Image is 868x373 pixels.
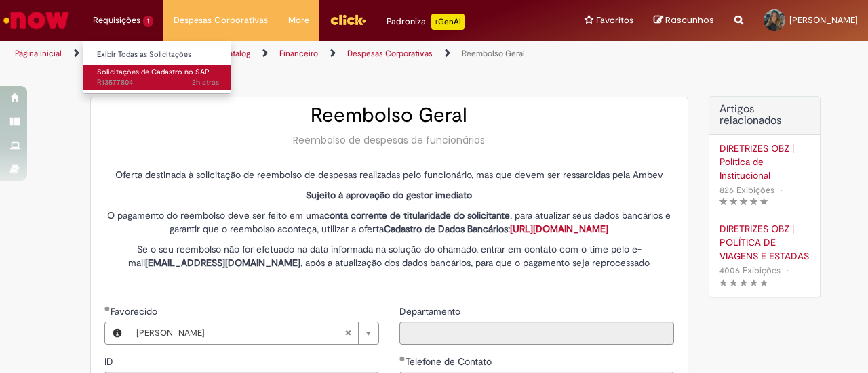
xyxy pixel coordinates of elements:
[104,104,674,127] h2: Reembolso Geral
[330,9,366,30] img: click_logo_yellow_360x200.png
[399,305,463,318] label: Somente leitura - Departamento
[596,14,633,27] span: Favoritos
[654,14,714,27] a: Rascunhos
[145,257,300,269] strong: [EMAIL_ADDRESS][DOMAIN_NAME]
[399,305,463,317] span: Somente leitura - Departamento
[136,322,344,344] span: [PERSON_NAME]
[83,47,233,62] a: Exibir Todas as Solicitações
[783,261,791,280] span: •
[406,355,494,368] span: Telefone de Contato
[104,355,116,368] label: Somente leitura - ID
[431,14,465,30] p: +GenAi
[719,104,810,127] h3: Artigos relacionados
[719,222,810,263] a: DIRETRIZES OBZ | POLÍTICA DE VIAGENS E ESTADAS
[97,77,219,88] span: R13577804
[104,133,674,147] div: Reembolso de despesas de funcionários
[10,41,568,66] ul: Trilhas de página
[665,14,714,26] span: Rascunhos
[510,223,608,235] a: [URL][DOMAIN_NAME]
[399,322,674,345] input: Departamento
[192,77,219,87] time: 29/09/2025 15:36:19
[104,209,674,236] p: O pagamento do reembolso deve ser feito em uma , para atualizar seus dados bancários e garantir q...
[104,168,674,181] p: Oferta destinada à solicitação de reembolso de despesas realizadas pelo funcionário, mas que deve...
[719,184,774,196] span: 826 Exibições
[143,16,153,27] span: 1
[192,77,219,87] span: 2h atrás
[15,48,62,59] a: Página inicial
[93,14,140,27] span: Requisições
[384,223,608,235] strong: Cadastro de Dados Bancários:
[462,48,525,59] a: Reembolso Geral
[111,305,160,317] span: Necessários - Favorecido
[719,265,781,276] span: 4006 Exibições
[306,189,472,201] strong: Sujeito à aprovação do gestor imediato
[777,181,785,199] span: •
[789,14,858,26] span: [PERSON_NAME]
[324,209,510,221] strong: conta corrente de titularidade do solicitante
[104,242,674,269] p: Se o seu reembolso não for efetuado na data informada na solução do chamado, entrar em contato co...
[130,322,378,344] a: [PERSON_NAME]Limpar campo Favorecido
[387,14,465,30] div: Padroniza
[174,14,268,27] span: Despesas Corporativas
[279,48,318,59] a: Financeiro
[719,141,810,182] a: DIRETRIZES OBZ | Política de Institucional
[104,306,111,311] span: Obrigatório Preenchido
[347,48,433,59] a: Despesas Corporativas
[338,322,358,344] abbr: Limpar campo Favorecido
[97,67,210,77] span: Solicitações de Cadastro no SAP
[83,65,233,90] a: Aberto R13577804 : Solicitações de Cadastro no SAP
[288,14,309,27] span: More
[1,7,71,34] img: ServiceNow
[399,356,406,361] span: Obrigatório Preenchido
[83,41,231,94] ul: Requisições
[105,322,130,344] button: Favorecido, Visualizar este registro Driele Oliveira Chicarino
